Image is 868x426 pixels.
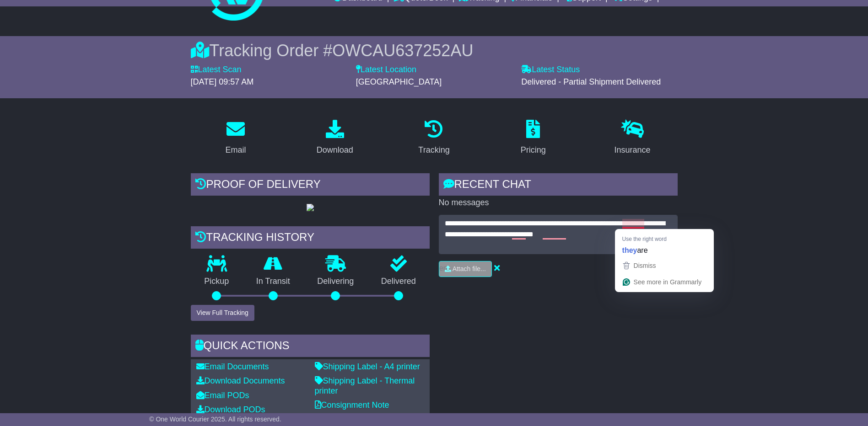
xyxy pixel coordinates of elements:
[315,400,389,410] a: Consignment Note
[412,117,455,160] a: Tracking
[315,376,415,395] a: Shipping Label - Thermal printer
[196,376,285,385] a: Download Documents
[521,144,546,156] div: Pricing
[304,277,368,287] p: Delivering
[149,415,281,423] span: © One World Courier 2025. All rights reserved.
[521,77,661,86] span: Delivered - Partial Shipment Delivered
[609,117,657,160] a: Insurance
[356,65,416,75] label: Latest Location
[191,305,254,321] button: View Full Tracking
[196,405,265,414] a: Download PODs
[243,277,304,287] p: In Transit
[225,144,246,156] div: Email
[219,117,252,160] a: Email
[191,65,242,75] label: Latest Scan
[615,144,651,156] div: Insurance
[356,77,442,86] span: [GEOGRAPHIC_DATA]
[315,362,420,371] a: Shipping Label - A4 printer
[317,144,353,156] div: Download
[191,277,243,287] p: Pickup
[515,117,552,160] a: Pricing
[332,41,473,60] span: OWCAU637252AU
[196,391,249,400] a: Email PODs
[196,362,269,371] a: Email Documents
[418,144,449,156] div: Tracking
[439,173,678,198] div: RECENT CHAT
[191,77,254,86] span: [DATE] 09:57 AM
[191,173,430,198] div: Proof of Delivery
[367,277,430,287] p: Delivered
[191,226,430,251] div: Tracking history
[439,198,678,208] p: No messages
[191,41,678,60] div: Tracking Order #
[307,204,314,211] img: GetPodImage
[439,215,678,254] textarea: To enrich screen reader interactions, please activate Accessibility in Grammarly extension settings
[521,65,580,75] label: Latest Status
[191,335,430,359] div: Quick Actions
[311,117,359,160] a: Download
